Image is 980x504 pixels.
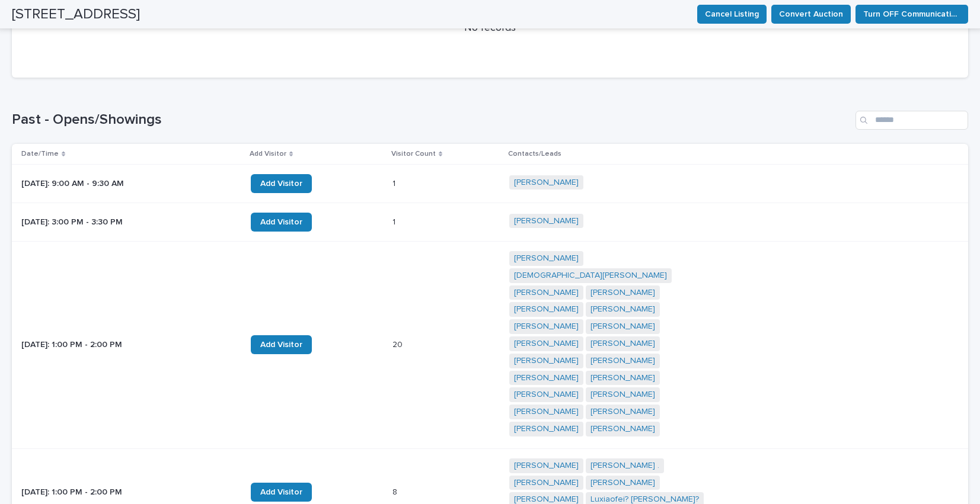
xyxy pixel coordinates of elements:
[514,356,579,366] a: [PERSON_NAME]
[590,339,655,349] a: [PERSON_NAME]
[21,487,229,497] p: [DATE]: 1:00 PM - 2:00 PM
[392,485,400,497] p: 8
[391,147,436,160] p: Visitor Count
[251,213,312,232] a: Add Visitor
[590,356,655,366] a: [PERSON_NAME]
[514,322,579,332] a: [PERSON_NAME]
[21,340,229,350] p: [DATE]: 1:00 PM - 2:00 PM
[508,147,561,160] p: Contacts/Leads
[392,176,398,189] p: 1
[590,288,655,298] a: [PERSON_NAME]
[260,214,302,230] span: Add Visitor
[12,203,968,242] tr: [DATE]: 3:00 PM - 3:30 PMAdd Visitor11 [PERSON_NAME]
[251,335,312,354] a: Add Visitor
[514,339,579,349] a: [PERSON_NAME]
[260,175,302,192] span: Add Visitor
[590,390,655,400] a: [PERSON_NAME]
[514,478,579,488] a: [PERSON_NAME]
[260,484,302,500] span: Add Visitor
[855,111,968,130] input: Search
[514,178,579,188] a: [PERSON_NAME]
[251,483,312,502] a: Add Visitor
[863,4,960,24] span: Turn OFF Communication
[590,461,659,471] a: [PERSON_NAME] .
[250,147,286,160] p: Add Visitor
[12,165,968,203] tr: [DATE]: 9:00 AM - 9:30 AMAdd Visitor11 [PERSON_NAME]
[392,338,405,350] p: 20
[12,111,851,129] h1: Past - Opens/Showings
[779,4,843,24] span: Convert Auction
[12,242,968,449] tr: [DATE]: 1:00 PM - 2:00 PMAdd Visitor2020 [PERSON_NAME] [DEMOGRAPHIC_DATA][PERSON_NAME] [PERSON_NA...
[514,424,579,434] a: [PERSON_NAME]
[514,271,667,281] a: [DEMOGRAPHIC_DATA][PERSON_NAME]
[590,322,655,332] a: [PERSON_NAME]
[21,217,229,227] p: [DATE]: 3:00 PM - 3:30 PM
[260,336,302,353] span: Add Visitor
[855,5,968,24] button: Turn OFF Communication
[514,304,579,314] a: [PERSON_NAME]
[590,304,655,314] a: [PERSON_NAME]
[251,174,312,193] a: Add Visitor
[514,390,579,400] a: [PERSON_NAME]
[590,478,655,488] a: [PERSON_NAME]
[21,179,229,189] p: [DATE]: 9:00 AM - 9:30 AM
[590,373,655,383] a: [PERSON_NAME]
[697,5,767,24] button: Cancel Listing
[514,253,579,264] a: [PERSON_NAME]
[12,6,140,23] h2: [STREET_ADDRESS]
[514,407,579,417] a: [PERSON_NAME]
[514,461,579,471] a: [PERSON_NAME]
[514,288,579,298] a: [PERSON_NAME]
[705,4,759,24] span: Cancel Listing
[21,147,59,160] p: Date/Time
[392,215,398,227] p: 1
[590,424,655,434] a: [PERSON_NAME]
[590,407,655,417] a: [PERSON_NAME]
[514,373,579,383] a: [PERSON_NAME]
[771,5,851,24] button: Convert Auction
[514,216,579,226] a: [PERSON_NAME]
